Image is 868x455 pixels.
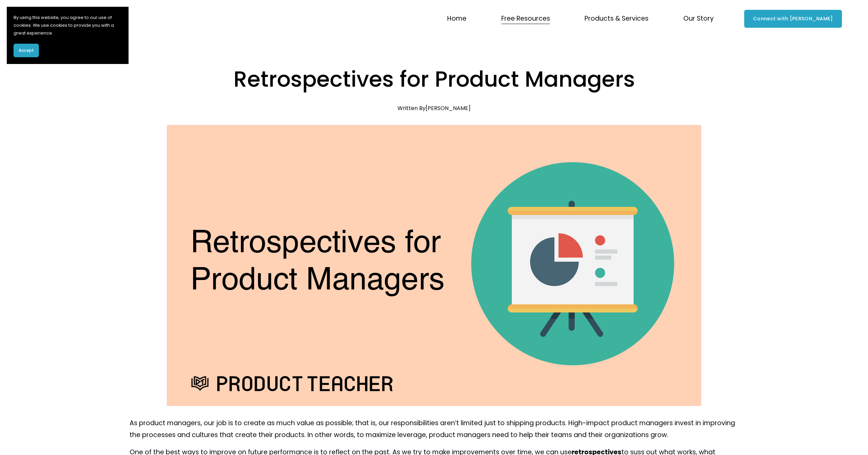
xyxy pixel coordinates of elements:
a: folder dropdown [501,12,550,25]
a: folder dropdown [683,12,714,25]
span: Products & Services [585,13,648,25]
a: Connect with [PERSON_NAME] [744,10,842,28]
a: Home [447,12,466,25]
a: [PERSON_NAME] [426,104,471,112]
p: As product managers, our job is to create as much value as possible; that is, our responsibilitie... [130,417,738,441]
section: Cookie banner [7,7,129,64]
span: Our Story [683,13,714,25]
h1: Retrospectives for Product Managers [130,64,738,94]
span: Accept [19,47,34,53]
span: Free Resources [501,13,550,25]
div: Written By [397,105,471,111]
p: By using this website, you agree to our use of cookies. We use cookies to provide you with a grea... [14,14,122,37]
a: folder dropdown [585,12,648,25]
button: Accept [14,44,39,57]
